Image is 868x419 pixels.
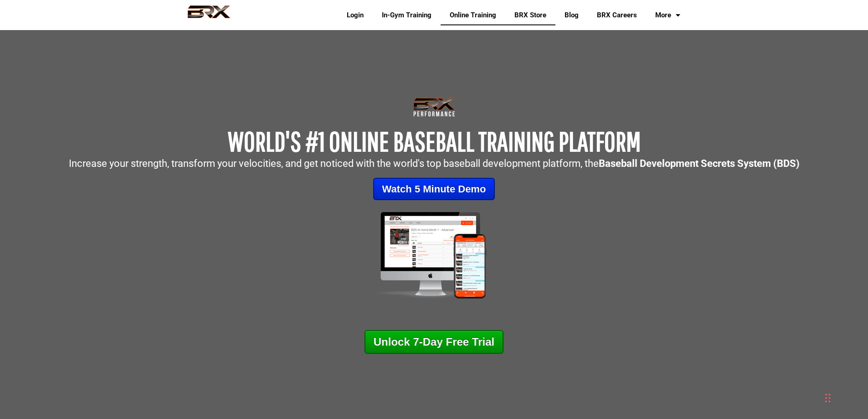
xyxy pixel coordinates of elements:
img: Mockup-2-large [362,209,506,301]
span: WORLD'S #1 ONLINE BASEBALL TRAINING PLATFORM [228,125,641,157]
iframe: Chat Widget [664,52,868,419]
a: BRX Careers [588,5,646,26]
a: Online Training [441,5,505,26]
a: Blog [555,5,588,26]
img: BRX Performance [179,5,239,25]
strong: Baseball Development Secrets System (BDS) [599,158,800,169]
a: BRX Store [505,5,555,26]
div: Drag [825,384,831,412]
img: Transparent-Black-BRX-Logo-White-Performance [412,96,457,119]
a: Unlock 7-Day Free Trial [365,330,503,354]
a: Watch 5 Minute Demo [373,178,495,200]
a: Login [338,5,373,26]
a: In-Gym Training [373,5,441,26]
a: More [646,5,689,26]
p: Increase your strength, transform your velocities, and get noticed with the world's top baseball ... [5,159,863,169]
div: Navigation Menu [331,5,689,26]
